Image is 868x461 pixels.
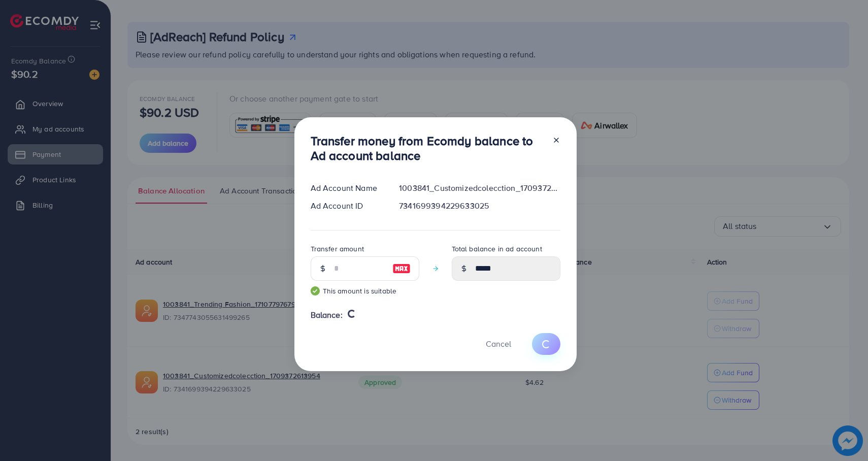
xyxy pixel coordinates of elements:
[486,338,511,349] span: Cancel
[473,333,524,355] button: Cancel
[303,200,391,212] div: Ad Account ID
[391,200,568,212] div: 7341699394229633025
[452,244,542,254] label: Total balance in ad account
[311,286,419,296] small: This amount is suitable
[391,182,568,194] div: 1003841_Customizedcolecction_1709372613954
[392,262,411,275] img: image
[303,182,391,194] div: Ad Account Name
[311,286,320,295] img: guide
[311,134,544,163] h3: Transfer money from Ecomdy balance to Ad account balance
[311,244,364,254] label: Transfer amount
[311,309,343,321] span: Balance:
